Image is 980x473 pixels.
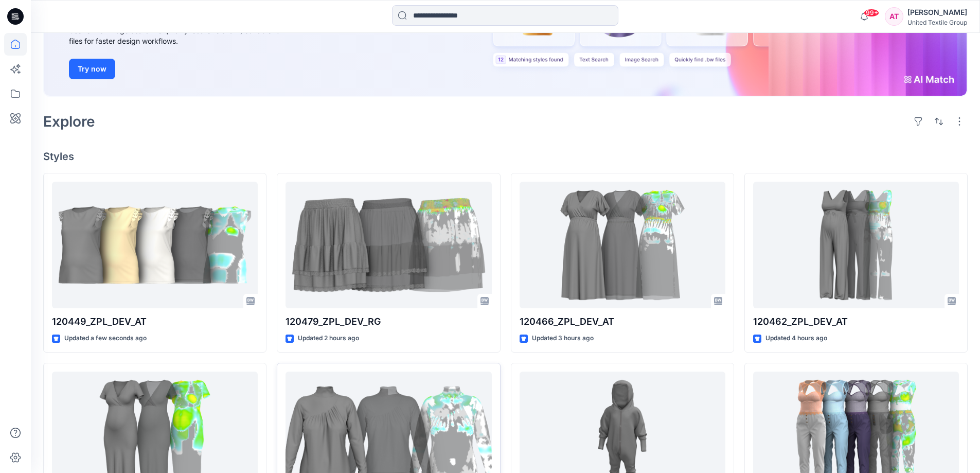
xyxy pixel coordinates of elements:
div: AT [885,7,903,26]
p: Updated 4 hours ago [765,333,827,344]
div: United Textile Group [907,19,967,26]
button: Try now [69,59,115,79]
a: 120449_ZPL_DEV_AT [52,182,258,309]
span: 99+ [864,9,879,17]
a: 120462_ZPL_DEV_AT [753,182,959,309]
p: Updated 3 hours ago [532,333,594,344]
h2: Explore [43,113,95,130]
p: Updated a few seconds ago [64,333,147,344]
div: [PERSON_NAME] [907,6,967,19]
div: Use text or image search to quickly locate relevant, editable .bw files for faster design workflows. [69,25,300,46]
p: 120449_ZPL_DEV_AT [52,314,258,329]
a: 120466_ZPL_DEV_AT [520,182,725,309]
p: 120462_ZPL_DEV_AT [753,314,959,329]
p: 120466_ZPL_DEV_AT [520,314,725,329]
p: Updated 2 hours ago [298,333,359,344]
p: 120479_ZPL_DEV_RG [286,314,491,329]
h4: Styles [43,150,968,163]
a: 120479_ZPL_DEV_RG [286,182,491,309]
